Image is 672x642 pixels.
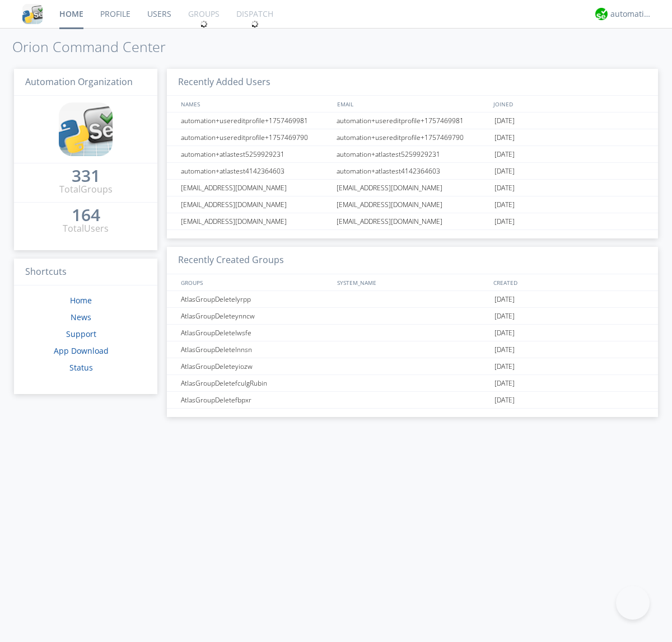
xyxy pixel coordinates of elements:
span: [DATE] [494,375,515,392]
h3: Shortcuts [14,259,157,286]
div: automation+atlastest5259929231 [178,146,333,162]
div: NAMES [178,96,332,112]
div: Total Users [63,222,109,235]
a: AtlasGroupDeletefbpxr[DATE] [167,392,658,409]
span: [DATE] [494,146,515,163]
span: [DATE] [494,325,515,341]
a: automation+usereditprofile+1757469790automation+usereditprofile+1757469790[DATE] [167,129,658,146]
div: CREATED [491,274,647,290]
div: automation+usereditprofile+1757469790 [334,129,492,146]
img: cddb5a64eb264b2086981ab96f4c1ba7 [22,4,43,24]
a: Support [66,329,96,339]
div: AtlasGroupDeletelyrpp [178,291,333,307]
div: AtlasGroupDeletefculgRubin [178,375,333,391]
div: automation+usereditprofile+1757469981 [334,113,492,129]
a: AtlasGroupDeletefculgRubin[DATE] [167,375,658,392]
a: 331 [72,170,100,183]
div: AtlasGroupDeleteyiozw [178,358,333,374]
div: AtlasGroupDeletelnnsn [178,341,333,358]
a: 164 [72,209,100,222]
span: [DATE] [494,180,515,196]
a: automation+usereditprofile+1757469981automation+usereditprofile+1757469981[DATE] [167,113,658,129]
div: [EMAIL_ADDRESS][DOMAIN_NAME] [334,213,492,229]
span: [DATE] [494,291,515,308]
h3: Recently Added Users [167,69,658,96]
span: [DATE] [494,308,515,325]
a: AtlasGroupDeletelyrpp[DATE] [167,291,658,308]
iframe: Toggle Customer Support [616,586,650,620]
div: automation+atlas [610,8,652,20]
span: [DATE] [494,113,515,129]
div: automation+usereditprofile+1757469981 [178,113,333,129]
h3: Recently Created Groups [167,247,658,274]
a: App Download [54,345,109,356]
a: automation+atlastest4142364603automation+atlastest4142364603[DATE] [167,163,658,180]
span: [DATE] [494,163,515,180]
span: [DATE] [494,196,515,213]
div: Total Groups [59,183,113,196]
a: [EMAIL_ADDRESS][DOMAIN_NAME][EMAIL_ADDRESS][DOMAIN_NAME][DATE] [167,196,658,213]
div: [EMAIL_ADDRESS][DOMAIN_NAME] [334,196,492,213]
a: AtlasGroupDeletelwsfe[DATE] [167,325,658,341]
div: [EMAIL_ADDRESS][DOMAIN_NAME] [178,180,333,196]
a: [EMAIL_ADDRESS][DOMAIN_NAME][EMAIL_ADDRESS][DOMAIN_NAME][DATE] [167,180,658,196]
div: SYSTEM_NAME [334,274,491,290]
span: [DATE] [494,341,515,358]
a: AtlasGroupDeleteynncw[DATE] [167,308,658,325]
img: spin.svg [200,20,208,28]
div: [EMAIL_ADDRESS][DOMAIN_NAME] [178,213,333,229]
span: [DATE] [494,213,515,230]
a: AtlasGroupDeletelnnsn[DATE] [167,341,658,358]
a: Status [69,362,93,373]
div: automation+atlastest4142364603 [334,163,492,179]
a: automation+atlastest5259929231automation+atlastest5259929231[DATE] [167,146,658,163]
div: AtlasGroupDeletelwsfe [178,325,333,341]
a: News [71,312,91,322]
img: spin.svg [251,20,259,28]
span: [DATE] [494,392,515,409]
div: GROUPS [178,274,332,290]
div: [EMAIL_ADDRESS][DOMAIN_NAME] [178,196,333,213]
img: d2d01cd9b4174d08988066c6d424eccd [595,8,608,20]
a: AtlasGroupDeleteyiozw[DATE] [167,358,658,375]
div: automation+usereditprofile+1757469790 [178,129,333,146]
div: automation+atlastest4142364603 [178,163,333,179]
div: 331 [72,170,100,181]
img: cddb5a64eb264b2086981ab96f4c1ba7 [59,102,113,156]
div: automation+atlastest5259929231 [334,146,492,162]
a: [EMAIL_ADDRESS][DOMAIN_NAME][EMAIL_ADDRESS][DOMAIN_NAME][DATE] [167,213,658,230]
a: Home [70,295,92,306]
span: [DATE] [494,358,515,375]
div: 164 [72,209,100,221]
span: [DATE] [494,129,515,146]
div: AtlasGroupDeletefbpxr [178,392,333,408]
div: EMAIL [334,96,491,112]
span: Automation Organization [25,76,133,88]
div: JOINED [491,96,647,112]
div: AtlasGroupDeleteynncw [178,308,333,324]
div: [EMAIL_ADDRESS][DOMAIN_NAME] [334,180,492,196]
